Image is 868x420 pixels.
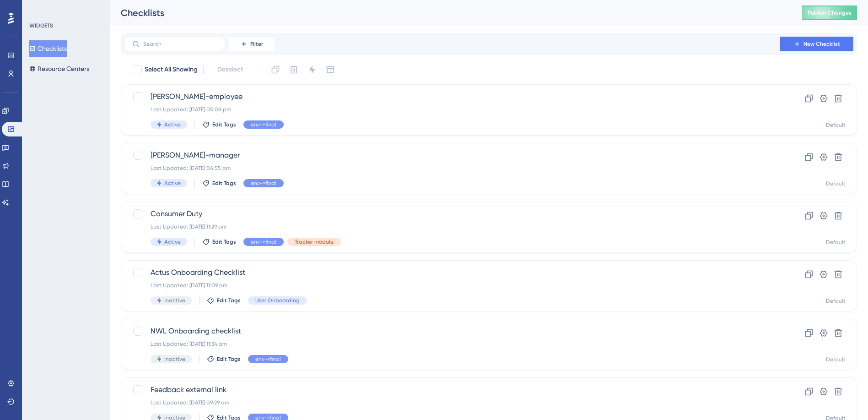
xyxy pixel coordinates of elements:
span: Edit Tags [212,180,236,187]
div: Last Updated: [DATE] 04:55 pm [151,164,754,172]
span: Actus Onboarding Checklist [151,267,754,278]
span: User Onboarding [255,297,300,304]
span: Active [164,238,181,245]
button: Publish Changes [802,5,857,20]
div: Last Updated: [DATE] 11:34 am [151,340,754,348]
span: env->final [251,121,276,128]
div: Default [826,121,846,129]
div: Default [826,356,846,363]
button: Resource Centers [29,60,89,77]
div: Last Updated: [DATE] 11:09 am [151,282,754,289]
span: [PERSON_NAME]-employee [151,91,754,102]
span: Publish Changes [808,9,852,16]
span: Deselect [217,64,243,75]
span: Tracker module [295,238,334,245]
button: New Checklist [780,37,853,51]
div: Default [826,297,846,305]
span: Feedback external link [151,384,754,395]
div: Default [826,239,846,246]
input: Search [143,41,217,47]
button: Edit Tags [207,297,241,304]
div: WIDGETS [29,22,53,29]
div: Last Updated: [DATE] 05:08 pm [151,106,754,113]
span: Filter [250,40,263,48]
button: Edit Tags [202,180,236,187]
span: Edit Tags [217,297,241,304]
span: NWL Onboarding checklist [151,326,754,337]
button: Edit Tags [202,121,236,128]
button: Edit Tags [207,355,241,363]
span: Inactive [164,355,185,363]
div: Default [826,180,846,187]
span: Active [164,180,181,187]
span: Inactive [164,297,185,304]
span: Select All Showing [145,64,198,75]
span: Active [164,121,181,128]
span: env->final [251,180,276,187]
div: Last Updated: [DATE] 09:29 am [151,399,754,406]
button: Checklists [29,40,67,57]
button: Deselect [209,61,251,78]
button: Filter [229,37,275,51]
span: Edit Tags [217,355,241,363]
span: [PERSON_NAME]-manager [151,150,754,161]
span: Edit Tags [212,121,236,128]
span: env->final [255,355,281,363]
span: Edit Tags [212,238,236,245]
span: Consumer Duty [151,208,754,219]
div: Checklists [121,6,779,19]
div: Last Updated: [DATE] 11:29 am [151,223,754,230]
button: Edit Tags [202,238,236,245]
span: New Checklist [803,40,840,48]
span: env->final [251,238,276,245]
